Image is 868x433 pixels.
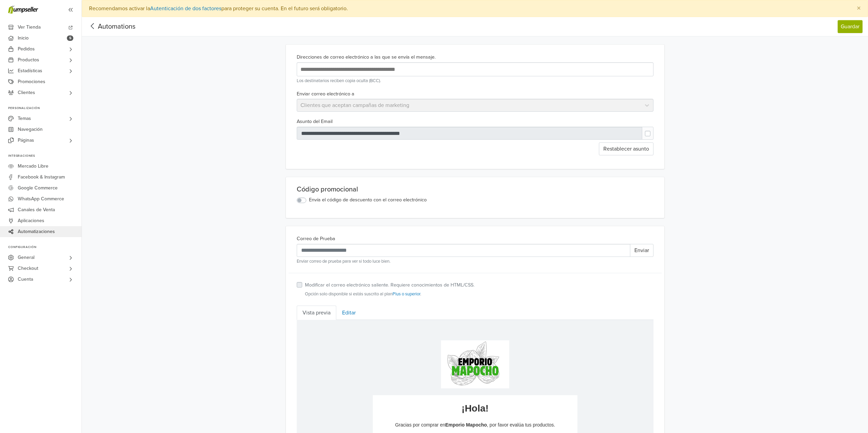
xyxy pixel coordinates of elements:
[18,76,45,87] span: Promociones
[297,53,436,61] label: Direcciones de correo electrónico a las que se envía el mensaje.
[18,215,44,226] span: Aplicaciones
[178,195,215,202] p: $100 x 1
[18,263,38,274] span: Checkout
[18,135,34,146] span: Páginas
[83,241,274,255] p: Atentamente,
[86,185,114,213] img: Demo Tacos
[305,291,474,297] small: Opción solo disponible si estás suscrito al plan .
[86,171,270,177] h3: Productos Ordenados
[98,22,135,31] span: Automations
[158,248,199,254] strong: Emporio Mapocho
[238,227,264,233] a: contáctanos
[393,291,420,297] a: Plus o superior
[150,5,221,12] a: Autenticación de dos factores
[297,78,653,84] small: Los destinatarios reciben copia oculta (BCC).
[18,274,33,285] span: Cuenta
[8,245,82,249] p: Configuración
[18,33,29,44] span: Inicio
[18,65,42,76] span: Estadísticas
[18,252,34,263] span: General
[297,244,630,257] input: Recipient's username
[76,227,281,234] p: [PERSON_NAME] tienes alguna pregunta sobre tu pedido, por favor
[18,87,35,98] span: Clientes
[297,118,333,125] label: Asunto del Email
[18,113,31,124] span: Temas
[83,143,274,150] p: Pedido: #
[83,150,274,157] p: Realizado en: [DATE] 22:24
[67,35,73,41] span: 5
[18,44,35,55] span: Pedidos
[8,154,82,158] p: Integraciones
[297,258,653,265] small: Enviar correo de prueba para ver si todo luce bien.
[83,102,274,109] p: Gracias por comprar en , por favor evalúa tus productos.
[18,194,64,204] span: WhatsApp Commerce
[18,22,41,33] span: Ver Tienda
[857,3,861,13] span: ×
[144,20,212,68] img: logo.PNG
[148,102,190,108] strong: Emporio Mapocho
[155,265,202,287] img: jumpseller-logo-footer-grey.png
[297,235,335,243] label: Correo de Prueba
[850,0,868,17] button: Close
[297,185,653,194] div: Código promocional
[336,306,362,320] a: Editar
[305,281,474,289] label: Modificar el correo electrónico saliente. Requiere conocimientos de HTML/CSS.
[838,20,863,33] button: Guardar
[18,124,43,135] span: Navegación
[599,142,653,155] button: Restablecer asunto
[18,226,55,237] span: Automatizaciones
[297,90,354,98] label: Enviar correo electrónico a
[260,196,270,201] strong: $100
[18,204,55,215] span: Canales de Venta
[83,82,274,95] h2: ¡Hola !
[142,195,178,202] p: Demo Tacos
[8,106,82,110] p: Personalización
[297,306,336,320] a: Vista previa
[18,172,65,183] span: Facebook & Instagram
[18,183,58,194] span: Google Commerce
[18,161,48,172] span: Mercado Libre
[630,244,653,257] button: Enviar
[18,55,39,65] span: Productos
[138,115,219,130] a: Califica productos
[309,196,427,204] label: Envía el código de descuento con el correo electrónico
